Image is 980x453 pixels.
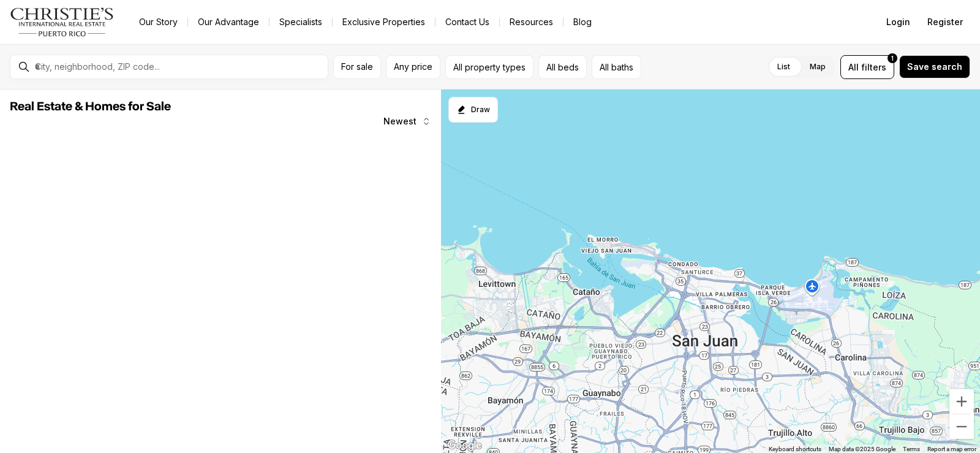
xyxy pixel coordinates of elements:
button: All property types [445,55,533,79]
a: Report a map error [927,446,976,452]
span: 1 [891,53,894,63]
button: Any price [386,55,440,79]
button: All baths [592,55,641,79]
img: logo [10,7,115,37]
label: List [767,56,800,78]
span: Login [886,17,910,27]
span: Real Estate & Homes for Sale [10,101,171,113]
a: Our Advantage [188,13,269,31]
span: Map data ©2025 Google [829,446,895,452]
span: Newest [383,116,417,126]
button: Zoom in [949,389,974,414]
span: Any price [394,62,432,72]
button: Newest [376,109,439,134]
span: All [848,61,859,74]
button: Start drawing [448,97,498,123]
span: Save search [907,62,962,72]
span: Register [927,17,963,27]
a: Resources [500,13,563,31]
button: All beds [538,55,587,79]
button: Contact Us [435,13,499,31]
a: Terms (opens in new tab) [903,446,920,452]
label: Map [800,56,835,78]
button: Register [920,10,970,34]
button: For sale [333,55,381,79]
a: Specialists [269,13,332,31]
a: Exclusive Properties [333,13,435,31]
span: filters [861,61,886,74]
a: Our Story [129,13,187,31]
button: Login [879,10,918,34]
button: Allfilters1 [840,55,894,79]
a: Blog [563,13,601,31]
span: For sale [341,62,373,72]
button: Save search [899,55,970,78]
